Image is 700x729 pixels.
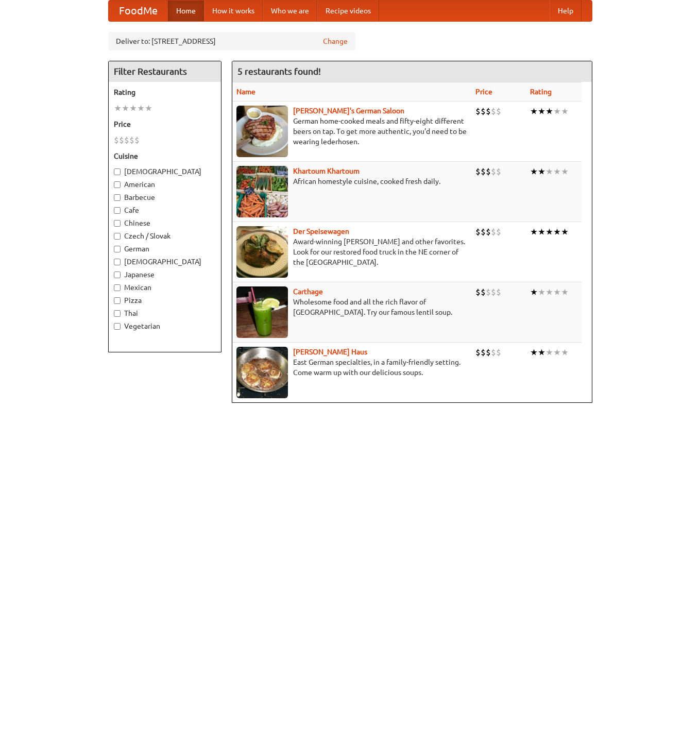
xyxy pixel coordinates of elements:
[530,226,538,238] li: ★
[236,166,288,217] img: khartoum.jpg
[538,226,545,238] li: ★
[145,103,152,114] li: ★
[475,226,481,238] li: $
[561,347,569,358] li: ★
[114,323,121,330] input: Vegetarian
[263,1,317,21] a: Who we are
[114,220,121,227] input: Chinese
[114,179,216,190] label: American
[236,347,288,398] img: kohlhaus.jpg
[530,106,538,117] li: ★
[538,106,545,117] li: ★
[496,106,501,117] li: $
[545,226,553,238] li: ★
[491,226,496,238] li: $
[496,226,501,238] li: $
[553,166,561,177] li: ★
[114,134,119,146] li: $
[475,166,481,177] li: $
[119,134,124,146] li: $
[109,61,221,82] h4: Filter Restaurants
[137,103,145,114] li: ★
[236,88,255,96] a: Name
[236,176,467,187] p: African homestyle cuisine, cooked fresh daily.
[236,297,467,317] p: Wholesome food and all the rich flavor of [GEOGRAPHIC_DATA]. Try our famous lentil soup.
[293,107,404,115] a: [PERSON_NAME]'s German Saloon
[481,166,486,177] li: $
[553,226,561,238] li: ★
[236,226,288,278] img: speisewagen.jpg
[561,226,569,238] li: ★
[561,286,569,298] li: ★
[553,106,561,117] li: ★
[293,167,360,175] a: Khartoum Khartoum
[114,119,216,129] h5: Price
[114,231,216,241] label: Czech / Slovak
[486,226,491,238] li: $
[293,287,323,296] a: Carthage
[236,116,467,147] p: German home-cooked meals and fifty-eight different beers on tap. To get more authentic, you'd nee...
[530,347,538,358] li: ★
[475,286,481,298] li: $
[530,88,552,96] a: Rating
[475,106,481,117] li: $
[114,205,216,215] label: Cafe
[114,297,121,304] input: Pizza
[491,347,496,358] li: $
[114,194,121,201] input: Barbecue
[236,357,467,378] p: East German specialties, in a family-friendly setting. Come warm up with our delicious soups.
[114,295,216,306] label: Pizza
[486,166,491,177] li: $
[114,272,121,278] input: Japanese
[114,321,216,331] label: Vegetarian
[114,181,121,188] input: American
[550,1,582,21] a: Help
[236,106,288,157] img: esthers.jpg
[237,66,321,76] ng-pluralize: 5 restaurants found!
[496,286,501,298] li: $
[114,284,121,291] input: Mexican
[538,347,545,358] li: ★
[496,166,501,177] li: $
[538,166,545,177] li: ★
[129,134,134,146] li: $
[530,286,538,298] li: ★
[481,347,486,358] li: $
[545,106,553,117] li: ★
[114,259,121,265] input: [DEMOGRAPHIC_DATA]
[114,244,216,254] label: German
[475,88,492,96] a: Price
[114,151,216,161] h5: Cuisine
[114,257,216,267] label: [DEMOGRAPHIC_DATA]
[481,106,486,117] li: $
[236,286,288,338] img: carthage.jpg
[236,236,467,267] p: Award-winning [PERSON_NAME] and other favorites. Look for our restored food truck in the NE corne...
[481,286,486,298] li: $
[109,1,168,21] a: FoodMe
[545,286,553,298] li: ★
[114,308,216,318] label: Thai
[317,1,379,21] a: Recipe videos
[486,347,491,358] li: $
[486,286,491,298] li: $
[114,246,121,252] input: German
[124,134,129,146] li: $
[168,1,204,21] a: Home
[491,106,496,117] li: $
[114,218,216,228] label: Chinese
[293,348,367,356] a: [PERSON_NAME] Haus
[545,347,553,358] li: ★
[114,103,122,114] li: ★
[491,286,496,298] li: $
[114,166,216,177] label: [DEMOGRAPHIC_DATA]
[114,282,216,293] label: Mexican
[538,286,545,298] li: ★
[122,103,129,114] li: ★
[323,36,348,46] a: Change
[114,207,121,214] input: Cafe
[108,32,355,50] div: Deliver to: [STREET_ADDRESS]
[114,310,121,317] input: Thai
